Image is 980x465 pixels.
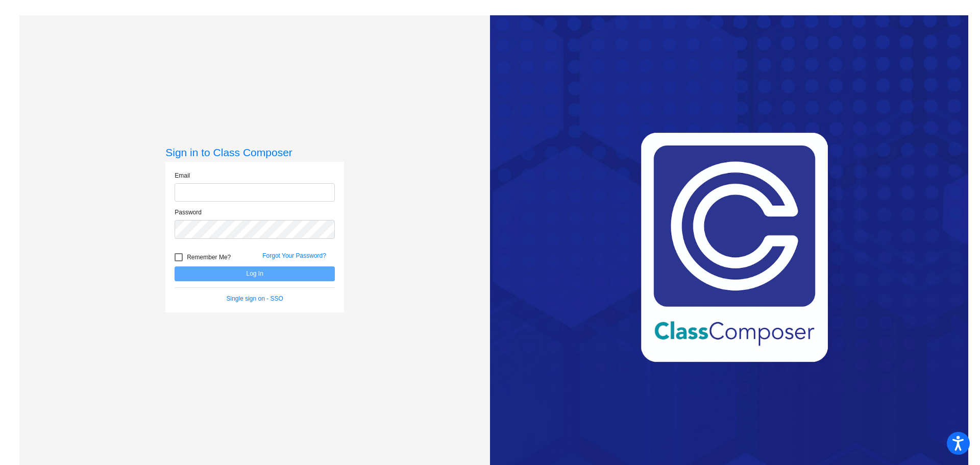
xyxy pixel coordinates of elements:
a: Forgot Your Password? [262,252,326,259]
label: Password [175,208,202,217]
button: Log In [175,266,335,281]
label: Email [175,171,190,180]
a: Single sign on - SSO [227,295,283,302]
h3: Sign in to Class Composer [165,146,344,159]
span: Remember Me? [187,251,231,263]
